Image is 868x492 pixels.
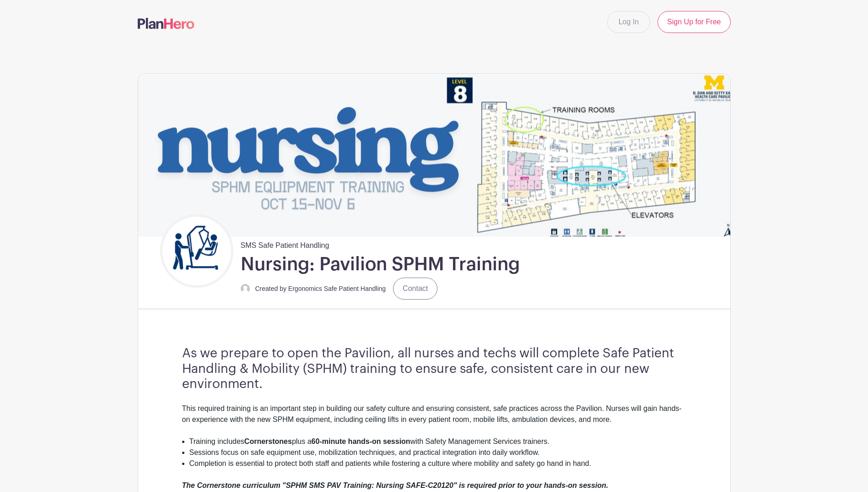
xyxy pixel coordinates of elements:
div: This required training is an important step in building our safety culture and ensuring consisten... [182,403,686,436]
li: Completion is essential to protect both staff and patients while fostering a culture where mobili... [189,458,686,469]
a: Sign Up for Free [658,11,730,33]
img: logo-507f7623f17ff9eddc593b1ce0a138ce2505c220e1c5a4e2b4648c50719b7d32.svg [138,18,194,29]
strong: 60-minute hands-on session [312,437,410,445]
img: Untitled%20design.png [162,217,231,285]
img: default-ce2991bfa6775e67f084385cd625a349d9dcbb7a52a09fb2fda1e96e2d18dcdb.png [241,284,250,293]
a: Log In [607,11,650,33]
img: event_banner_9715.png [138,74,730,236]
h1: Nursing: Pavilion SPHM Training [241,253,520,276]
em: The Cornerstone curriculum "SPHM SMS PAV Training: Nursing SAFE-C20120" is required prior to your... [182,481,609,489]
h3: As we prepare to open the Pavilion, all nurses and techs will complete Safe Patient Handling & Mo... [182,346,686,392]
small: Created by Ergonomics Safe Patient Handling [255,285,386,292]
span: SMS Safe Patient Handling [241,236,329,251]
a: Contact [393,278,437,300]
strong: Cornerstones [244,437,292,445]
li: Training includes plus a with Safety Management Services trainers. [189,436,686,447]
li: Sessions focus on safe equipment use, mobilization techniques, and practical integration into dai... [189,447,686,458]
